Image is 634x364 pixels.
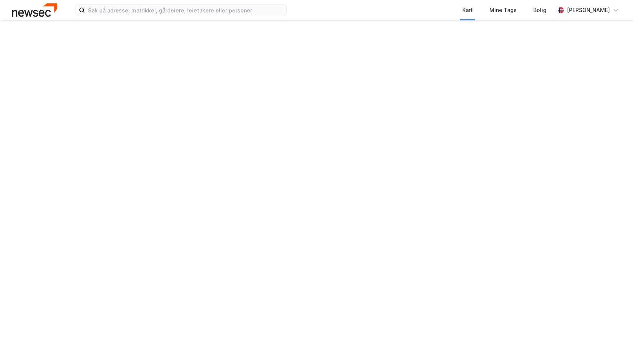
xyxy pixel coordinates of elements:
div: Bolig [533,6,546,15]
div: Mine Tags [489,6,517,15]
input: Søk på adresse, matrikkel, gårdeiere, leietakere eller personer [85,5,286,16]
div: [PERSON_NAME] [567,6,610,15]
img: newsec-logo.f6e21ccffca1b3a03d2d.png [12,3,57,17]
div: Kart [462,6,473,15]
